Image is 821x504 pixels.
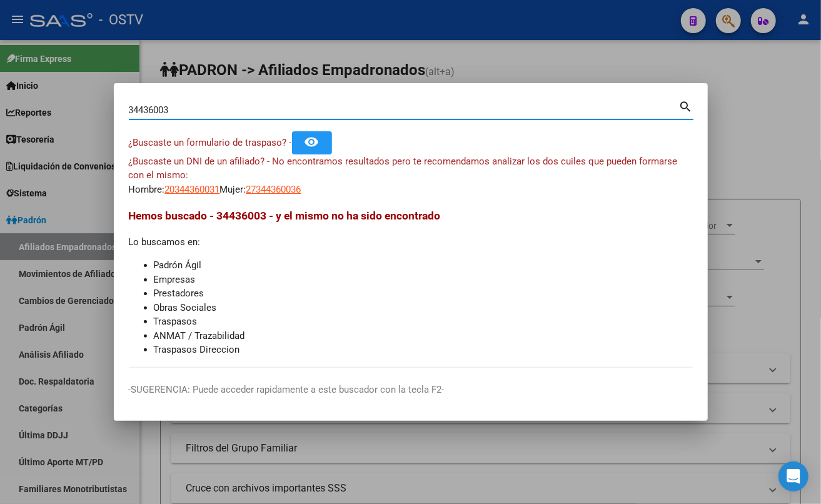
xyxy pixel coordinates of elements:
li: Empresas [154,273,693,287]
span: 27344360036 [246,184,301,195]
div: Lo buscamos en: [129,208,693,357]
span: Hemos buscado - 34436003 - y el mismo no ha sido encontrado [129,209,441,222]
span: ¿Buscaste un formulario de traspaso? - [129,137,292,148]
li: Traspasos [154,315,693,329]
li: ANMAT / Trazabilidad [154,329,693,343]
div: Open Intercom Messenger [778,461,808,491]
span: ¿Buscaste un DNI de un afiliado? - No encontramos resultados pero te recomendamos analizar los do... [129,156,678,181]
li: Prestadores [154,286,693,301]
p: -SUGERENCIA: Puede acceder rapidamente a este buscador con la tecla F2- [129,383,693,397]
li: Traspasos Direccion [154,343,693,357]
li: Obras Sociales [154,301,693,315]
mat-icon: search [679,98,693,113]
span: 20344360031 [165,184,220,195]
mat-icon: remove_red_eye [305,134,320,149]
div: Hombre: Mujer: [129,154,693,197]
li: Padrón Ágil [154,258,693,273]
